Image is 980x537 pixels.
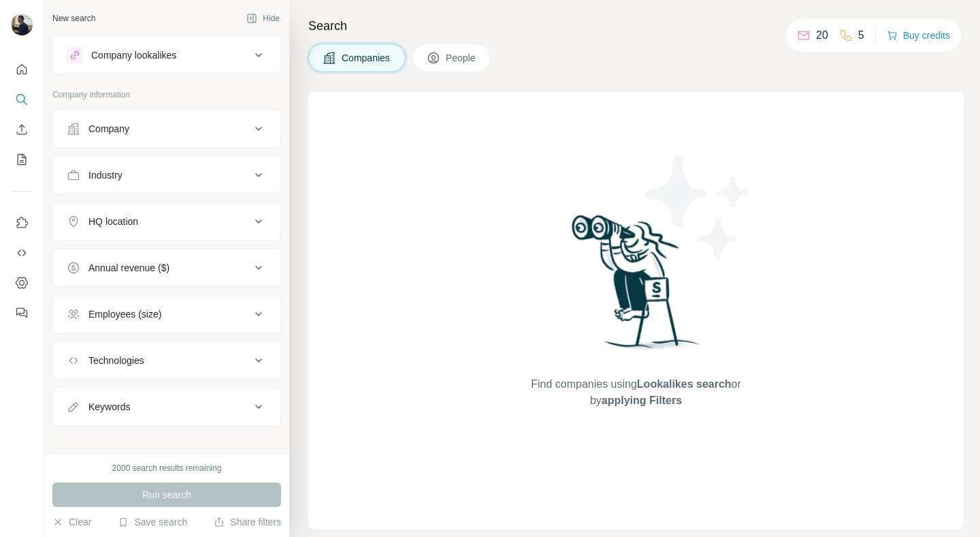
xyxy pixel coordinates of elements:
[858,27,864,44] p: 5
[527,376,745,409] span: Find companies using or by
[52,12,95,25] div: New search
[88,400,130,414] div: Keywords
[566,211,707,363] img: Surfe Illustration - Woman searching with binoculars
[88,307,161,321] div: Employees (size)
[53,390,280,423] button: Keywords
[88,354,144,367] div: Technologies
[88,122,129,136] div: Company
[53,39,280,72] button: Company lookalikes
[816,27,828,44] p: 20
[91,48,176,62] div: Company lookalikes
[11,14,33,35] img: Avatar
[237,8,289,29] button: Hide
[342,51,391,65] span: Companies
[11,57,33,82] button: Quick start
[88,261,169,275] div: Annual revenue ($)
[214,515,281,529] button: Share filters
[11,87,33,112] button: Search
[118,515,187,529] button: Save search
[53,298,280,331] button: Employees (size)
[11,211,33,235] button: Use Surfe on LinkedIn
[112,462,222,474] div: 2000 search results remaining
[53,159,280,191] button: Industry
[53,344,280,377] button: Technologies
[446,51,477,65] span: People
[11,117,33,142] button: Enrich CSV
[53,112,280,145] button: Company
[11,241,33,265] button: Use Surfe API
[88,168,122,182] div: Industry
[52,89,281,101] p: Company information
[53,205,280,238] button: HQ location
[88,215,138,228] div: HQ location
[637,378,732,390] span: Lookalikes search
[52,515,91,529] button: Clear
[53,251,280,284] button: Annual revenue ($)
[602,395,682,406] span: applying Filters
[636,146,759,268] img: Surfe Illustration - Stars
[11,271,33,295] button: Dashboard
[308,16,964,35] h4: Search
[887,26,950,45] button: Buy credits
[11,301,33,325] button: Feedback
[11,147,33,172] button: My lists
